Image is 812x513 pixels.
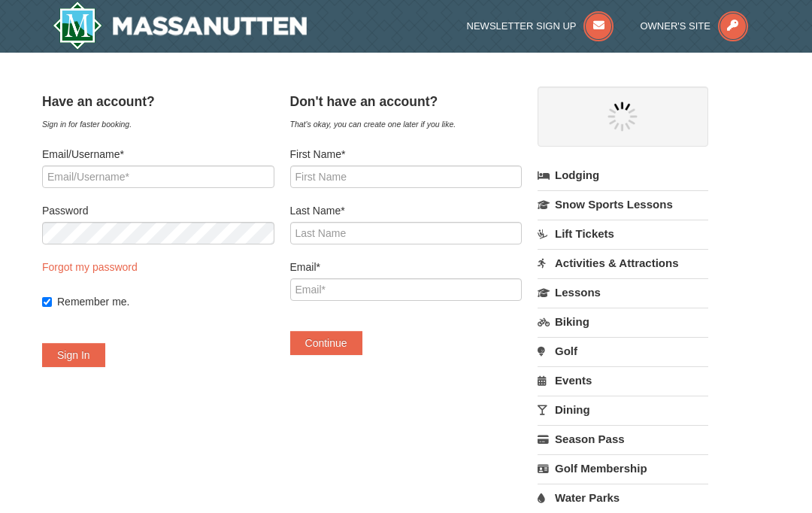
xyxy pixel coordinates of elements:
[42,147,274,162] label: Email/Username*
[538,249,708,277] a: Activities & Attractions
[53,2,307,50] img: Massanutten Resort Logo
[42,261,138,273] a: Forgot my password
[467,20,577,32] span: Newsletter Sign Up
[538,337,708,365] a: Golf
[607,102,638,132] img: wait gif
[538,162,708,189] a: Lodging
[467,20,614,32] a: Newsletter Sign Up
[538,484,708,511] a: Water Parks
[640,20,748,32] a: Owner's Site
[42,117,274,132] div: Sign in for faster booking.
[42,94,274,109] h4: Have an account?
[290,165,523,188] input: First Name
[290,117,523,132] div: That's okay, you can create one later if you like.
[57,294,274,309] label: Remember me.
[42,203,274,218] label: Password
[53,2,307,50] a: Massanutten Resort
[290,278,523,301] input: Email*
[290,331,362,355] button: Continue
[290,260,523,275] label: Email*
[290,94,523,109] h4: Don't have an account?
[538,278,708,306] a: Lessons
[538,308,708,335] a: Biking
[538,366,708,394] a: Events
[538,425,708,453] a: Season Pass
[42,343,105,367] button: Sign In
[538,190,708,218] a: Snow Sports Lessons
[290,203,523,218] label: Last Name*
[538,396,708,423] a: Dining
[538,454,708,482] a: Golf Membership
[640,20,710,32] span: Owner's Site
[290,222,523,244] input: Last Name
[538,220,708,247] a: Lift Tickets
[290,147,523,162] label: First Name*
[42,165,274,188] input: Email/Username*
